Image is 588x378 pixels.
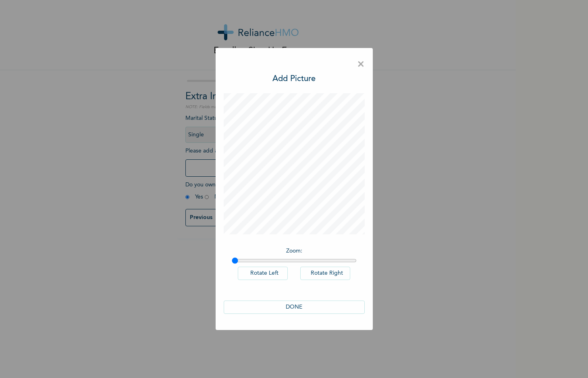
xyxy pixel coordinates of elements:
h3: Add Picture [272,73,316,85]
span: × [357,56,365,73]
button: DONE [224,301,365,314]
button: Rotate Right [300,267,350,280]
p: Zoom : [232,247,357,255]
button: Rotate Left [238,267,288,280]
span: Please add a recent Passport Photograph [185,148,330,181]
